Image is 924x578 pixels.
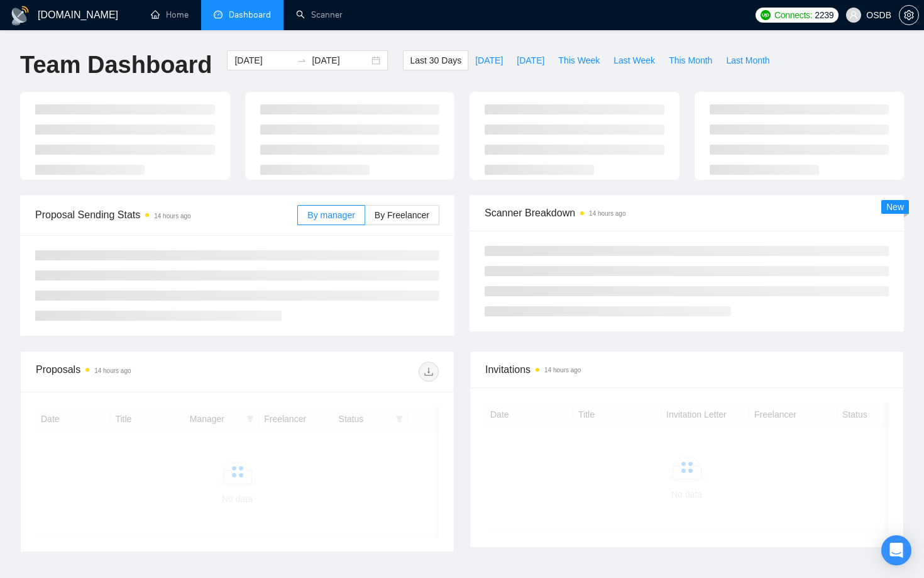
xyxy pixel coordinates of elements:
div: Proposals [36,362,238,382]
time: 14 hours ago [589,210,625,217]
h1: Team Dashboard [20,50,212,80]
span: Last 30 Days [410,53,461,67]
time: 14 hours ago [544,367,581,374]
span: Last Week [613,53,655,67]
span: New [886,202,904,212]
span: This Month [669,53,712,67]
button: Last Week [607,50,662,70]
div: Open Intercom Messenger [881,535,911,565]
button: This Week [551,50,607,70]
span: dashboard [214,10,223,19]
span: By Freelancer [375,210,429,220]
span: Invitations [485,362,888,377]
input: Start date [234,53,292,67]
span: to [297,55,307,65]
input: End date [312,53,369,67]
span: swap-right [297,55,307,65]
a: setting [899,10,919,20]
button: [DATE] [468,50,510,70]
span: This Week [558,53,600,67]
span: [DATE] [517,53,544,67]
button: This Month [662,50,719,70]
span: Dashboard [229,9,271,20]
span: [DATE] [475,53,503,67]
span: Scanner Breakdown [485,205,889,221]
span: user [849,11,858,19]
img: logo [10,6,30,26]
span: Proposal Sending Stats [35,207,297,223]
button: Last Month [719,50,776,70]
a: homeHome [151,9,189,20]
span: setting [899,10,918,20]
span: By manager [307,210,355,220]
img: upwork-logo.png [761,10,771,20]
a: searchScanner [296,9,343,20]
time: 14 hours ago [154,213,190,220]
span: 2239 [815,8,833,22]
button: setting [899,5,919,25]
time: 14 hours ago [94,367,131,374]
button: [DATE] [510,50,551,70]
span: Connects: [774,8,812,22]
span: Last Month [726,53,769,67]
button: Last 30 Days [403,50,468,70]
